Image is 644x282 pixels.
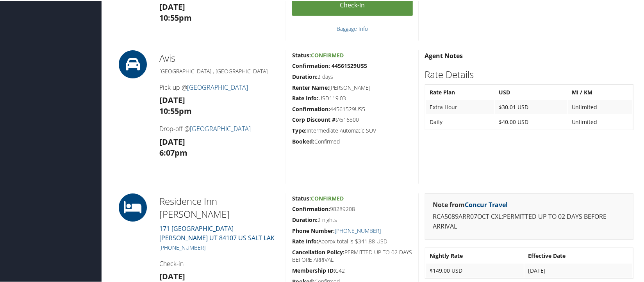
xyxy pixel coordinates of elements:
h5: Confirmed [292,137,412,145]
td: Daily [426,114,494,128]
td: $30.01 USD [495,99,567,114]
h4: Drop-off @ [159,124,280,132]
span: Confirmed [311,51,344,58]
span: Confirmed [311,194,344,201]
td: Extra Hour [426,99,494,114]
h5: [PERSON_NAME] [292,83,412,91]
td: Unlimited [568,114,632,128]
th: Nightly Rate [426,248,524,262]
p: RCA5089ARR07OCT CXL:PERMITTED UP TO 02 DAYS BEFORE ARRIVAL [433,211,625,231]
a: Baggage Info [337,24,368,32]
strong: Note from [433,200,508,208]
a: 171 [GEOGRAPHIC_DATA][PERSON_NAME] UT 84107 US SALT LAK [159,223,275,241]
strong: [DATE] [159,136,185,146]
th: USD [495,85,567,99]
h4: Check-in [159,259,280,267]
strong: [DATE] [159,270,185,281]
strong: Rate Info: [292,94,318,101]
strong: Booked: [292,137,314,144]
strong: Corp Discount #: [292,115,337,122]
th: Effective Date [524,248,632,262]
strong: Cancellation Policy: [292,248,344,255]
h5: USD119.03 [292,94,412,101]
a: [PHONE_NUMBER] [159,243,205,250]
td: $149.00 USD [426,263,524,277]
strong: Status: [292,194,311,201]
h5: C42 [292,266,412,274]
strong: Renter Name: [292,83,329,90]
strong: 10:55pm [159,105,192,115]
h2: Rate Details [425,67,633,80]
h5: A516800 [292,115,412,123]
strong: Confirmation: [292,204,330,212]
h5: PERMITTED UP TO 02 DAYS BEFORE ARRIVAL [292,248,412,263]
td: $40.00 USD [495,114,567,128]
strong: Agent Notes [425,51,463,59]
h5: 2 nights [292,215,412,223]
strong: Membership ID: [292,266,335,273]
strong: Phone Number: [292,226,335,234]
h5: 44561529US5 [292,105,412,112]
strong: Rate Info: [292,237,318,244]
h5: Intermediate Automatic SUV [292,126,412,134]
strong: Duration: [292,215,318,223]
h5: [GEOGRAPHIC_DATA] , [GEOGRAPHIC_DATA] [159,67,280,74]
td: [DATE] [524,263,632,277]
h5: Approx total is $341.88 USD [292,237,412,245]
th: MI / KM [568,85,632,99]
h4: Pick-up @ [159,82,280,91]
strong: Status: [292,51,311,58]
h5: 2 days [292,72,412,80]
h2: Residence Inn [PERSON_NAME] [159,194,280,220]
h2: Avis [159,51,280,64]
a: [GEOGRAPHIC_DATA] [190,124,251,132]
td: Unlimited [568,99,632,114]
strong: [DATE] [159,94,185,105]
a: Concur Travel [465,200,508,208]
strong: Confirmation: 44561529US5 [292,61,367,69]
strong: Duration: [292,72,318,80]
a: [GEOGRAPHIC_DATA] [187,82,248,91]
h5: 98289208 [292,204,412,212]
strong: 6:07pm [159,147,187,157]
strong: Confirmation: [292,105,330,112]
a: [PHONE_NUMBER] [335,226,381,234]
strong: 10:55pm [159,12,192,22]
strong: [DATE] [159,1,185,11]
strong: Type: [292,126,307,133]
th: Rate Plan [426,85,494,99]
